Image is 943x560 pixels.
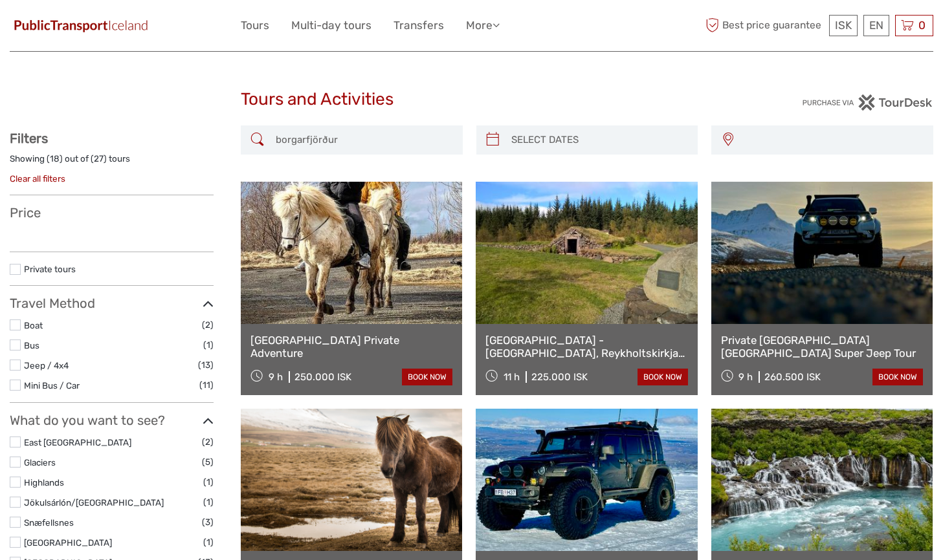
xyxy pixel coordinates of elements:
[198,358,214,372] span: (13)
[24,517,74,528] a: Snæfellsnes
[202,455,214,469] span: (5)
[269,371,283,383] span: 9 h
[10,296,214,311] h3: Travel Method
[506,129,692,151] input: SELECT DATES
[504,371,520,383] span: 11 h
[835,19,852,32] span: ISK
[271,129,456,151] input: SEARCH
[872,369,923,385] a: book now
[202,515,214,530] span: (3)
[24,360,69,371] a: Jeep / 4x4
[702,15,826,36] span: Best price guarantee
[94,153,104,165] label: 27
[10,153,214,173] div: Showing ( ) out of ( ) tours
[24,320,43,330] a: Boat
[24,477,64,488] a: Highlands
[241,16,269,35] a: Tours
[203,535,214,550] span: (1)
[721,334,923,360] a: Private [GEOGRAPHIC_DATA] [GEOGRAPHIC_DATA] Super Jeep Tour
[24,380,80,391] a: Mini Bus / Car
[466,16,500,35] a: More
[10,131,48,146] strong: Filters
[10,173,65,184] a: Clear all filters
[863,15,889,36] div: EN
[764,371,821,383] div: 260.500 ISK
[250,334,452,360] a: [GEOGRAPHIC_DATA] Private Adventure
[241,89,703,110] h1: Tours and Activities
[24,340,39,350] a: Bus
[24,537,112,548] a: [GEOGRAPHIC_DATA]
[24,264,76,274] a: Private tours
[402,369,452,385] a: book now
[24,497,164,508] a: Jökulsárlón/[GEOGRAPHIC_DATA]
[291,16,372,35] a: Multi-day tours
[802,94,933,111] img: PurchaseViaTourDesk.png
[10,16,152,35] img: 649-6460f36e-8799-4323-b450-83d04da7ab63_logo_small.jpg
[10,205,214,221] h3: Price
[50,153,60,165] label: 18
[202,318,214,332] span: (2)
[202,435,214,449] span: (2)
[394,16,444,35] a: Transfers
[916,19,927,32] span: 0
[203,475,214,490] span: (1)
[199,378,214,393] span: (11)
[203,495,214,510] span: (1)
[738,371,753,383] span: 9 h
[10,413,214,428] h3: What do you want to see?
[203,338,214,352] span: (1)
[24,437,131,447] a: East [GEOGRAPHIC_DATA]
[294,371,351,383] div: 250.000 ISK
[24,457,56,468] a: Glaciers
[531,371,588,383] div: 225.000 ISK
[638,369,688,385] a: book now
[485,334,687,360] a: [GEOGRAPHIC_DATA] - [GEOGRAPHIC_DATA], Reykholtskirkja & Langjökull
